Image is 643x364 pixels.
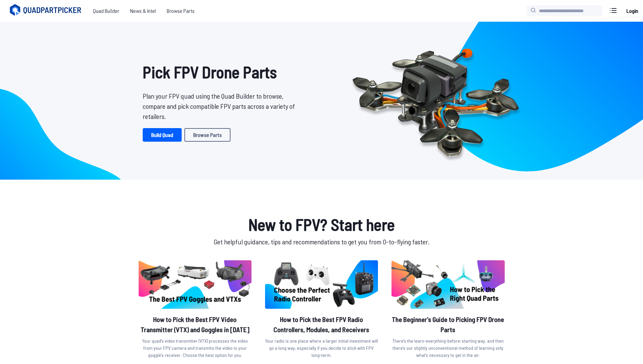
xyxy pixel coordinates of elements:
[391,314,504,335] h2: The Beginner's Guide to Picking FPV Drone Parts
[143,91,300,121] p: Plan your FPV quad using the Quad Builder to browse, compare and pick compatible FPV parts across...
[143,128,182,142] a: Build Quad
[139,260,252,361] a: image of postHow to Pick the Best FPV Video Transmitter (VTX) and Goggles in [DATE]Your quad’s vi...
[125,4,161,18] a: News & Intel
[338,33,533,168] img: Quadcopter
[184,128,230,142] a: Browse Parts
[161,4,200,18] a: Browse Parts
[265,314,378,335] h2: How to Pick the Best FPV Radio Controllers, Modules, and Receivers
[139,337,252,359] p: Your quad’s video transmitter (VTX) processes the video from your FPV camera and transmits the vi...
[265,260,378,361] a: image of postHow to Pick the Best FPV Radio Controllers, Modules, and ReceiversYour radio is one ...
[391,337,504,359] p: There’s the learn-everything-before-starting way, and then there’s our slightly unconventional me...
[391,260,504,361] a: image of postThe Beginner's Guide to Picking FPV Drone PartsThere’s the learn-everything-before-s...
[143,60,300,84] h1: Pick FPV Drone Parts
[624,4,640,18] a: Login
[137,237,506,247] p: Get helpful guidance, tips and recommendations to get you from 0-to-flying faster.
[265,260,378,309] img: image of post
[139,260,252,309] img: image of post
[87,4,125,18] a: Quad Builder
[265,337,378,359] p: Your radio is one place where a larger initial investment will go a long way, especially if you d...
[391,260,504,309] img: image of post
[137,212,506,237] h1: New to FPV? Start here
[139,314,252,335] h2: How to Pick the Best FPV Video Transmitter (VTX) and Goggles in [DATE]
